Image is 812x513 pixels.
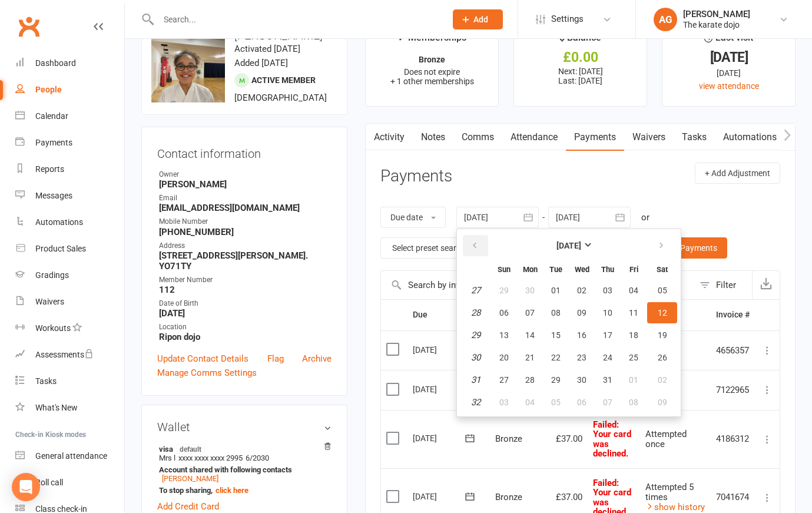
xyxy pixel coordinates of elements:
div: Email [159,193,332,204]
small: Wednesday [575,265,589,274]
h3: Wallet [157,421,332,433]
button: 28 [518,369,542,390]
span: [DEMOGRAPHIC_DATA] [234,92,327,103]
span: 02 [658,375,667,385]
span: 04 [629,286,638,295]
span: 06 [499,308,509,317]
div: [DATE] [673,51,784,64]
span: 6/2030 [246,454,269,462]
div: Roll call [35,478,63,487]
small: Friday [629,265,638,274]
span: Bronze [495,433,522,444]
a: Comms [453,124,502,151]
span: 15 [551,330,561,340]
div: Payments [35,138,72,147]
div: Memberships [397,30,466,52]
span: 31 [603,375,612,385]
button: 05 [647,280,677,301]
small: Saturday [657,265,668,274]
span: 09 [658,398,667,407]
em: 32 [471,397,480,408]
button: 23 [569,347,594,368]
span: 19 [658,330,667,340]
th: Invoice # [711,300,755,330]
button: 01 [621,369,646,390]
strong: [EMAIL_ADDRESS][DOMAIN_NAME] [159,203,332,213]
span: 01 [551,286,561,295]
span: 08 [629,398,638,407]
div: AG [654,8,677,31]
time: Activated [DATE] [234,44,300,54]
div: $ Balance [559,30,601,51]
em: 29 [471,330,480,340]
span: 28 [525,375,535,385]
span: 27 [499,375,509,385]
span: 18 [629,330,638,340]
span: 07 [603,398,612,407]
button: 18 [621,325,646,346]
small: Monday [523,265,538,274]
div: General attendance [35,451,107,461]
a: Waivers [15,289,124,315]
span: 26 [658,353,667,362]
div: Workouts [35,323,71,333]
button: 02 [569,280,594,301]
h3: Payments [380,167,452,186]
time: Added [DATE] [234,58,288,68]
a: Gradings [15,262,124,289]
a: Flag [267,352,284,366]
a: Attendance [502,124,566,151]
a: Calendar [15,103,124,130]
button: 03 [595,280,620,301]
span: 17 [603,330,612,340]
strong: 112 [159,284,332,295]
strong: visa [159,444,326,454]
a: Workouts [15,315,124,342]
span: 30 [525,286,535,295]
div: Owner [159,169,332,180]
span: 25 [629,353,638,362]
a: Dashboard [15,50,124,77]
td: 4656357 [711,330,755,370]
button: 09 [569,302,594,323]
button: 19 [647,325,677,346]
span: 05 [658,286,667,295]
span: 30 [577,375,586,385]
a: Payments [15,130,124,156]
div: The karate dojo [683,19,750,30]
div: £0.00 [525,51,636,64]
div: Filter [716,278,736,292]
span: 20 [499,353,509,362]
em: 27 [471,285,480,296]
div: Tasks [35,376,57,386]
button: Due date [380,207,446,228]
button: 07 [595,392,620,413]
span: 11 [629,308,638,317]
span: 02 [577,286,586,295]
strong: Bronze [419,55,445,64]
span: 13 [499,330,509,340]
a: view attendance [699,81,759,91]
div: Assessments [35,350,94,359]
span: : Your card was declined. [593,419,631,459]
span: 12 [658,308,667,317]
div: or [641,210,649,224]
span: 16 [577,330,586,340]
strong: [PERSON_NAME] [159,179,332,190]
button: Filter [694,271,752,299]
button: 13 [492,325,516,346]
span: Settings [551,6,584,32]
button: 21 [518,347,542,368]
li: Mrs l [157,442,332,497]
button: 04 [518,392,542,413]
a: Automations [15,209,124,236]
button: 02 [647,369,677,390]
div: Location [159,322,332,333]
button: 24 [595,347,620,368]
a: Update Contact Details [157,352,248,366]
a: What's New [15,395,124,421]
div: Mobile Number [159,216,332,227]
div: Automations [35,217,83,227]
div: Member Number [159,274,332,286]
button: 09 [647,392,677,413]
